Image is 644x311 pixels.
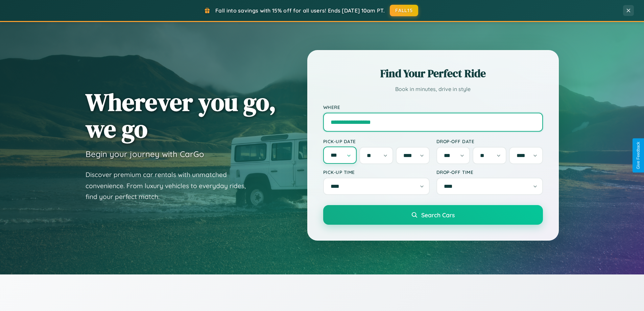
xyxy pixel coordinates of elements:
[636,142,641,169] div: Give Feedback
[323,205,543,225] button: Search Cars
[86,149,204,159] h3: Begin your journey with CarGo
[436,138,543,144] label: Drop-off Date
[323,138,430,144] label: Pick-up Date
[215,7,385,14] span: Fall into savings with 15% off for all users! Ends [DATE] 10am PT.
[390,5,418,16] button: FALL15
[323,66,543,81] h2: Find Your Perfect Ride
[86,169,255,202] p: Discover premium car rentals with unmatched convenience. From luxury vehicles to everyday rides, ...
[421,211,455,219] span: Search Cars
[436,169,543,175] label: Drop-off Time
[86,89,276,142] h1: Wherever you go, we go
[323,84,543,94] p: Book in minutes, drive in style
[323,104,543,110] label: Where
[323,169,430,175] label: Pick-up Time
